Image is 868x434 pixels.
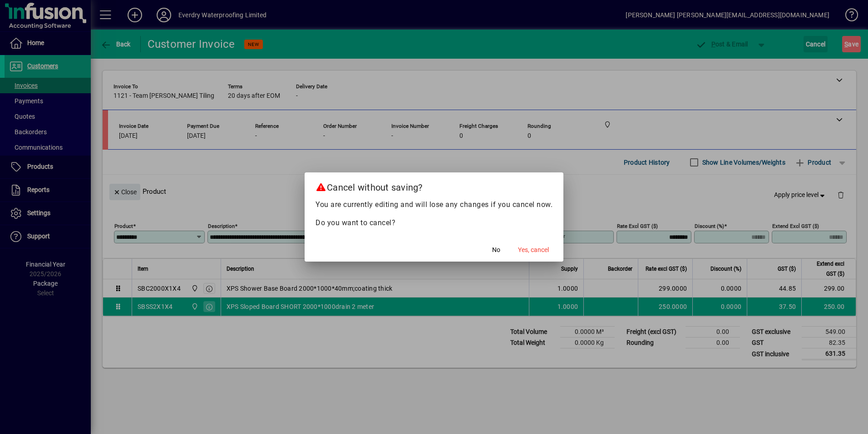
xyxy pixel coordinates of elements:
[305,172,563,199] h2: Cancel without saving?
[514,242,552,258] button: Yes, cancel
[482,242,511,258] button: No
[316,199,552,210] p: You are currently editing and will lose any changes if you cancel now.
[316,217,552,228] p: Do you want to cancel?
[518,245,549,255] span: Yes, cancel
[492,245,500,255] span: No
